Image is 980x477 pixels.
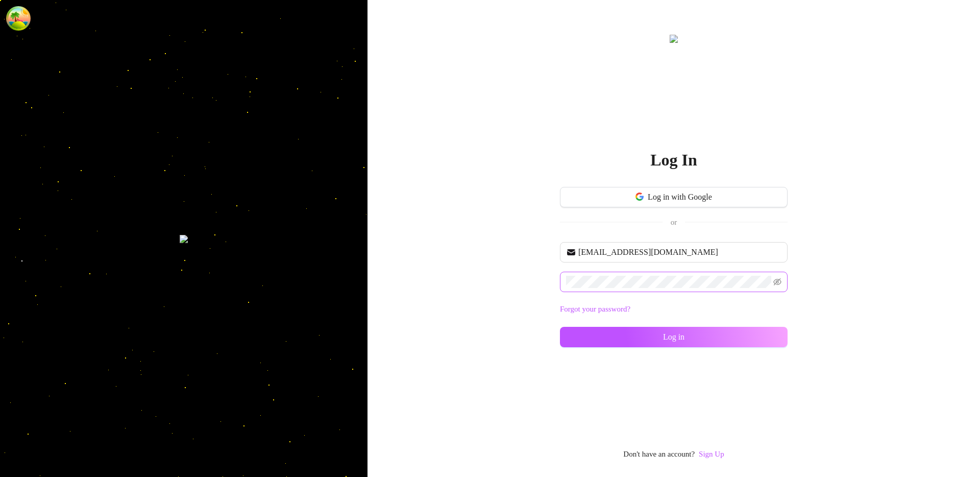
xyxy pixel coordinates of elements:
[180,235,188,243] img: login-background.png
[560,187,788,207] button: Log in with Google
[650,150,697,171] h2: Log In
[560,305,630,313] a: Forgot your password?
[773,278,781,286] span: eye-invisible
[699,450,724,458] a: Sign Up
[560,327,788,347] button: Log in
[699,448,724,461] a: Sign Up
[578,246,781,258] input: Your email
[648,193,712,202] span: Log in with Google
[560,303,788,316] a: Forgot your password?
[8,8,29,29] button: Open Tanstack query devtools
[670,35,678,43] img: logo.svg
[663,332,684,342] span: Log in
[671,218,677,226] span: or
[623,448,695,461] span: Don't have an account?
